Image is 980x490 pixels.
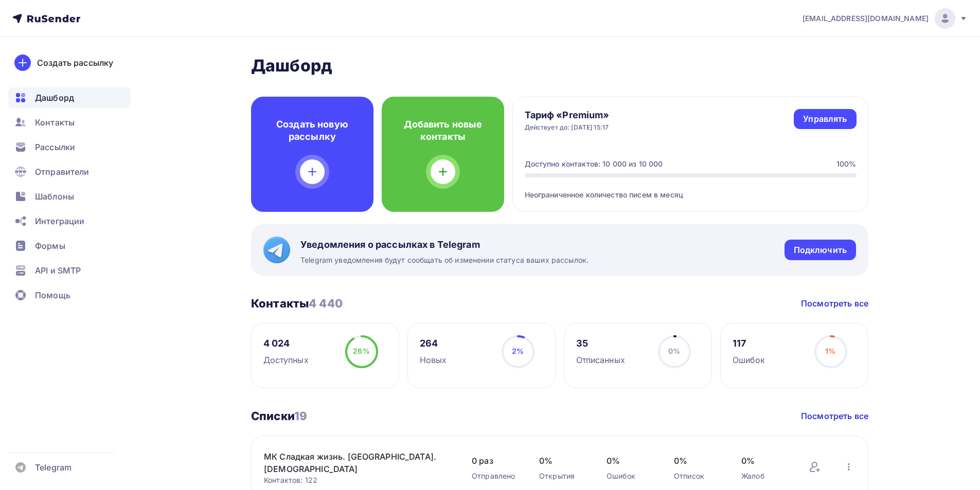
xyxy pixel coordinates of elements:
a: [EMAIL_ADDRESS][DOMAIN_NAME] [803,8,968,29]
div: Управлять [803,113,847,125]
span: Рассылки [35,141,75,153]
div: Ошибок [733,354,765,366]
div: Отписанных [576,354,625,366]
span: 4 440 [309,297,343,310]
a: Посмотреть все [801,410,868,422]
span: [EMAIL_ADDRESS][DOMAIN_NAME] [803,13,929,24]
a: Формы [8,235,131,256]
span: Шаблоны [35,190,74,203]
span: Telegram уведомления будут сообщать об изменении статуса ваших рассылок. [300,255,589,265]
a: Контакты [8,112,131,133]
div: 35 [576,337,625,350]
span: 0% [607,455,653,467]
a: Шаблоны [8,186,131,207]
h4: Тариф «Premium» [525,109,610,121]
span: 0% [741,455,788,467]
div: 100% [836,159,857,169]
div: Новых [420,354,447,366]
div: Ошибок [607,471,653,481]
div: Контактов: 122 [264,475,451,485]
span: 0% [668,347,680,355]
span: 0% [674,455,721,467]
span: 1% [825,347,835,355]
span: API и SMTP [35,264,81,277]
div: 4 024 [263,337,309,350]
span: Отправители [35,166,90,178]
div: Доступно контактов: 10 000 из 10 000 [525,159,663,169]
div: 264 [420,337,447,350]
div: Доступных [263,354,309,366]
span: Telegram [35,461,72,474]
span: 2% [512,347,524,355]
span: 0 раз [472,455,519,467]
div: Подключить [794,244,847,256]
h4: Создать новую рассылку [268,118,357,143]
h2: Дашборд [251,56,868,76]
span: Формы [35,240,65,252]
a: Рассылки [8,137,131,157]
div: Неограниченное количество писем в месяц [525,177,857,200]
h4: Добавить новые контакты [398,118,488,143]
div: Жалоб [741,471,788,481]
div: Действует до: [DATE] 15:17 [525,123,610,132]
a: Посмотреть все [801,297,868,310]
a: Дашборд [8,87,131,108]
span: 26% [353,347,369,355]
span: Дашборд [35,92,74,104]
div: Открытия [539,471,586,481]
div: Отписок [674,471,721,481]
h3: Списки [251,409,307,423]
span: Уведомления о рассылках в Telegram [300,239,589,251]
h3: Контакты [251,296,343,311]
a: Отправители [8,161,131,182]
span: 19 [294,409,307,423]
div: 117 [733,337,765,350]
span: 0% [539,455,586,467]
a: МК Сладкая жизнь. [GEOGRAPHIC_DATA]. [DEMOGRAPHIC_DATA] [264,450,439,475]
span: Помощь [35,289,70,301]
div: Отправлено [472,471,519,481]
span: Контакты [35,116,75,129]
div: Создать рассылку [37,57,113,69]
span: Интеграции [35,215,84,227]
